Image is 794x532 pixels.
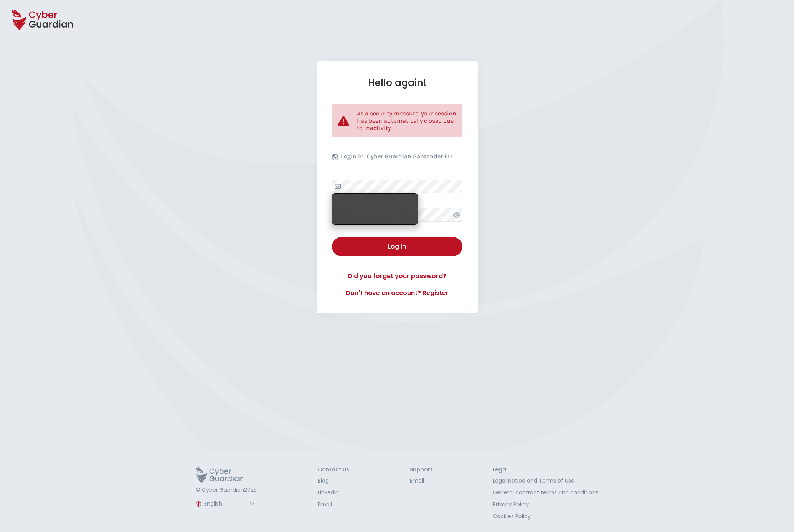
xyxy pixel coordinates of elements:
[410,477,432,485] a: Email
[318,489,349,497] a: LinkedIn
[493,477,598,485] a: Legal Notice and Terms of Use
[318,501,349,509] a: Email
[332,288,462,298] a: Don't have an account? Register
[318,477,349,485] a: Blog
[196,487,258,494] p: © Cyber Guardian 2025
[357,110,457,132] p: As a security measure, your session has been automatically closed due to inactivity.
[196,501,201,507] img: region-logo
[493,489,598,497] a: General contract terms and conditions
[332,77,462,89] h1: Hello again!
[493,501,598,509] a: Privacy Policy
[341,153,452,164] p: Login in:
[338,242,457,251] div: Log in
[332,237,462,256] button: Log in
[318,466,349,473] h3: Contact us
[493,466,598,473] h3: Legal
[367,153,452,160] b: Cyber Guardian Santander EU
[493,512,598,520] a: Cookies Policy
[332,272,462,281] a: Did you forget your password?
[410,466,432,473] h3: Support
